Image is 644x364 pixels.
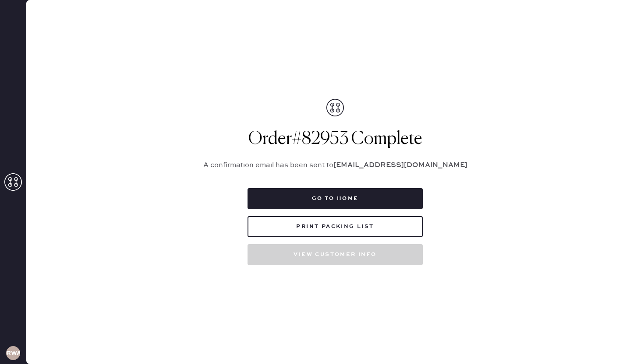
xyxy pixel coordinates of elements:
h1: Order # 82953 Complete [193,129,478,150]
p: A confirmation email has been sent to [193,160,478,171]
strong: [EMAIL_ADDRESS][DOMAIN_NAME] [333,161,467,169]
h3: RWA [6,350,20,356]
button: Go to home [248,188,423,209]
button: Print Packing List [248,216,423,237]
button: View customer info [248,244,423,265]
iframe: Front Chat [602,325,640,362]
